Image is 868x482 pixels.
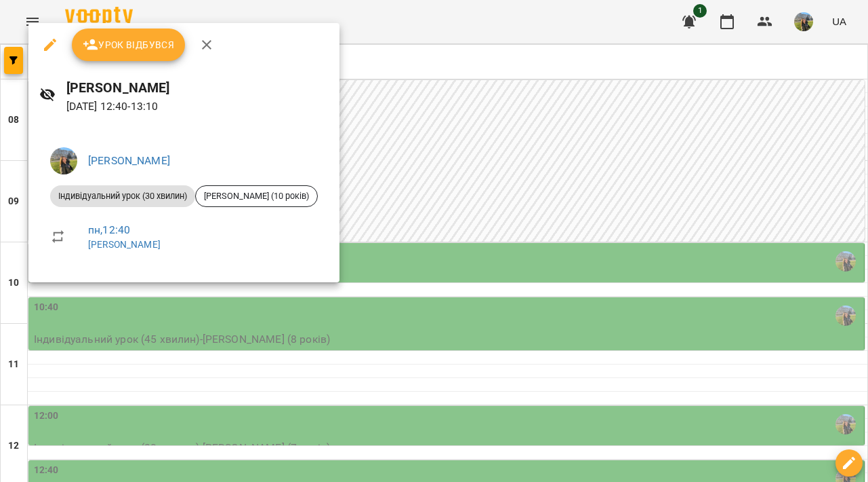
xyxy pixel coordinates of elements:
span: Індивідуальний урок (30 хвилин) [50,190,195,202]
button: Урок відбувся [72,29,186,61]
a: пн , 12:40 [88,223,130,236]
div: [PERSON_NAME] (10 років) [195,185,318,207]
p: [DATE] 12:40 - 13:10 [66,98,329,115]
a: [PERSON_NAME] [88,154,170,167]
h6: [PERSON_NAME] [66,77,329,98]
span: Урок відбувся [83,37,175,53]
span: [PERSON_NAME] (10 років) [196,190,317,202]
a: [PERSON_NAME] [88,239,161,250]
img: f0a73d492ca27a49ee60cd4b40e07bce.jpeg [50,147,77,174]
